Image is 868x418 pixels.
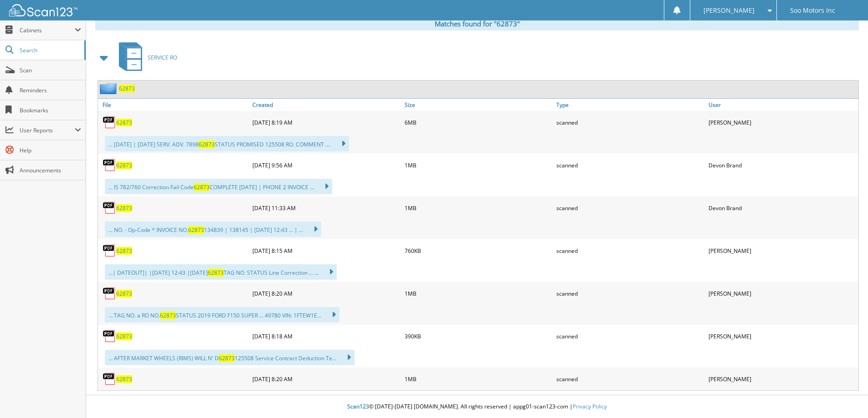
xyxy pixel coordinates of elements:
[103,158,116,172] img: PDF.png
[822,374,868,418] iframe: Chat Widget
[20,46,80,54] span: Search
[250,242,402,260] div: [DATE] 8:15 AM
[105,136,349,151] div: ... [DATE] | [DATE] SERV. ADV. 7898 STATUS PROMISED 125508 RO. COMMENT ....
[554,327,706,345] div: scanned
[250,113,402,131] div: [DATE] 8:19 AM
[103,201,116,215] img: PDF.png
[706,113,858,131] div: [PERSON_NAME]
[113,40,177,76] a: SERVICE RO
[105,350,354,365] div: ... AFTER MARKET WHEELS (RIMS) WILL N' D 125508 Service Contract Deduction Te...
[402,242,555,260] div: 760KB
[250,99,402,111] a: Created
[103,329,116,343] img: PDF.png
[250,199,402,217] div: [DATE] 11:33 AM
[116,161,132,169] a: 62873
[554,242,706,260] div: scanned
[402,199,555,217] div: 1MB
[20,26,75,34] span: Cabinets
[554,156,706,174] div: scanned
[219,354,235,362] span: 62873
[194,183,210,191] span: 62873
[103,116,116,129] img: PDF.png
[116,247,132,255] a: 62873
[188,226,204,234] span: 62873
[199,141,215,148] span: 62873
[208,269,224,277] span: 62873
[20,106,81,114] span: Bookmarks
[20,86,81,94] span: Reminders
[116,119,132,126] a: 62873
[573,403,607,410] a: Privacy Policy
[100,83,119,94] img: folder2.png
[706,99,858,111] a: User
[402,370,555,388] div: 1MB
[402,156,555,174] div: 1MB
[20,66,81,74] span: Scan
[554,370,706,388] div: scanned
[86,396,868,418] div: © [DATE]-[DATE] [DOMAIN_NAME]. All rights reserved | appg01-scan123-com |
[402,327,555,345] div: 390KB
[116,332,132,340] a: 62873
[20,146,81,154] span: Help
[20,126,75,134] span: User Reports
[790,8,835,13] span: Soo Motors Inc
[98,99,250,111] a: File
[402,113,555,131] div: 6MB
[103,372,116,386] img: PDF.png
[9,4,77,16] img: scan123-logo-white.svg
[250,156,402,174] div: [DATE] 9:56 AM
[250,327,402,345] div: [DATE] 8:18 AM
[105,264,337,280] div: ...| DATEOUT]| |[DATE] 12:43 |[DATE] TAG NO. STATUS Line Correction ... ...
[706,199,858,217] div: Devon Brand
[347,403,369,410] span: Scan123
[103,244,116,257] img: PDF.png
[554,199,706,217] div: scanned
[706,327,858,345] div: [PERSON_NAME]
[105,307,339,322] div: ... TAG NO. a RO NO. STATUS 2019 FORD F150 SUPER ... 49780 VIN: 1FTEW1E...
[95,17,859,30] div: Matches found for "62873"
[116,375,132,383] a: 62873
[119,85,135,92] a: 62873
[148,54,177,61] span: SERVICE RO
[706,370,858,388] div: [PERSON_NAME]
[704,8,755,13] span: [PERSON_NAME]
[105,222,321,237] div: ... NO. - Op-Code * INVOICE NO. 134839 | 138145 | [DATE] 12:43 ... | ...
[250,284,402,302] div: [DATE] 8:20 AM
[554,99,706,111] a: Type
[103,287,116,300] img: PDF.png
[116,290,132,297] a: 62873
[706,156,858,174] div: Devon Brand
[105,179,332,194] div: ... IS 782/760 Correction Fail Code COMPLETE [DATE] | PHONE 2 INVOICE ...
[116,204,132,212] a: 62873
[160,312,176,319] span: 62873
[706,284,858,302] div: [PERSON_NAME]
[554,113,706,131] div: scanned
[402,99,555,111] a: Size
[402,284,555,302] div: 1MB
[250,370,402,388] div: [DATE] 8:20 AM
[706,242,858,260] div: [PERSON_NAME]
[20,166,81,174] span: Announcements
[554,284,706,302] div: scanned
